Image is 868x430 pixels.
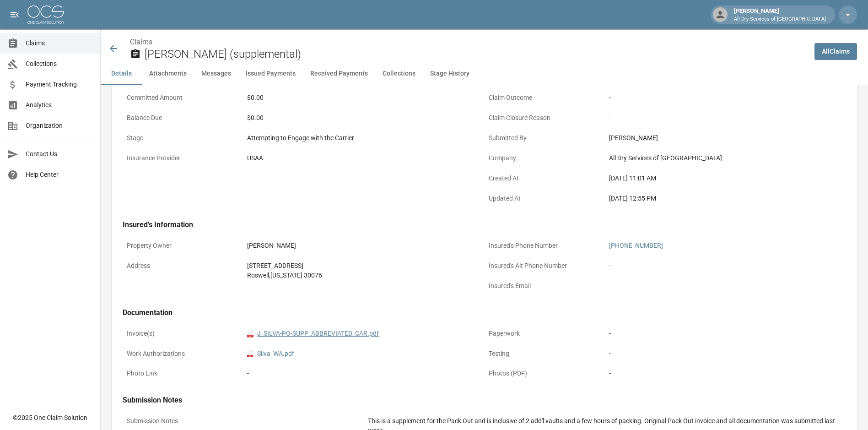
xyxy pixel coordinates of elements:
[123,365,243,382] p: Photo Link
[26,170,93,180] span: Help Center
[609,194,842,203] div: [DATE] 12:55 PM
[485,109,605,127] p: Claim Closure Reason
[130,38,152,46] a: Claims
[303,63,375,85] button: Received Payments
[238,63,303,85] button: Issued Payments
[123,325,243,343] p: Invoice(s)
[26,149,93,159] span: Contact Us
[609,281,842,291] div: -
[247,369,480,378] div: -
[609,153,842,163] div: All Dry Services of [GEOGRAPHIC_DATA]
[609,93,842,103] div: -
[26,59,93,69] span: Collections
[101,63,868,85] div: anchor tabs
[247,153,480,163] div: USAA
[123,109,243,127] p: Balance Due
[26,100,93,110] span: Analytics
[609,242,663,249] a: [PHONE_NUMBER]
[375,63,423,85] button: Collections
[734,16,826,23] p: All Dry Services of [GEOGRAPHIC_DATA]
[123,257,243,275] p: Address
[123,220,846,229] h4: Insured's Information
[123,149,243,167] p: Insurance Provider
[247,349,294,359] a: pdfSilva_WA.pdf
[609,369,842,378] div: -
[194,63,238,85] button: Messages
[730,6,830,23] div: [PERSON_NAME]
[485,190,605,207] p: Updated At
[485,89,605,107] p: Claim Outcome
[27,5,64,24] img: ocs-logo-white-transparent.png
[123,396,846,405] h4: Submission Notes
[130,37,807,48] nav: breadcrumb
[247,271,480,280] div: Roswell , [US_STATE] 30076
[123,237,243,255] p: Property Owner
[247,261,480,271] div: [STREET_ADDRESS]
[609,329,842,338] div: -
[485,325,605,343] p: Paperwork
[485,149,605,167] p: Company
[26,121,93,131] span: Organization
[247,113,480,123] div: $0.00
[423,63,477,85] button: Stage History
[485,365,605,382] p: Photos (PDF)
[609,113,842,123] div: -
[609,349,842,359] div: -
[123,412,364,430] p: Submission Notes
[609,174,842,183] div: [DATE] 11:01 AM
[123,89,243,107] p: Committed Amount
[123,308,846,317] h4: Documentation
[247,93,480,103] div: $0.00
[247,329,379,338] a: pdfJ_SILVA-PO-SUPP_ABBREVIATED_CAR.pdf
[485,169,605,187] p: Created At
[26,38,93,48] span: Claims
[101,63,142,85] button: Details
[247,241,480,250] div: [PERSON_NAME]
[609,261,842,271] div: -
[485,345,605,363] p: Testing
[814,43,857,60] a: AllClaims
[123,345,243,363] p: Work Authorizations
[142,63,194,85] button: Attachments
[485,257,605,275] p: Insured's Alt Phone Number
[26,80,93,89] span: Payment Tracking
[485,277,605,295] p: Insured's Email
[13,413,87,422] div: © 2025 One Claim Solution
[609,133,842,143] div: [PERSON_NAME]
[123,129,243,147] p: Stage
[485,237,605,255] p: Insured's Phone Number
[485,129,605,147] p: Submitted By
[247,133,480,143] div: Attempting to Engage with the Carrier
[5,5,24,24] button: open drawer
[145,48,807,61] h2: [PERSON_NAME] (supplemental)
